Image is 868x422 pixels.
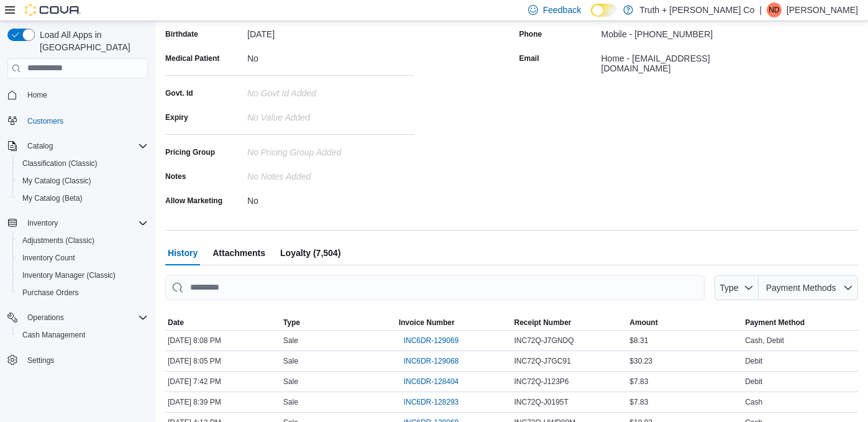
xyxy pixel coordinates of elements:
[165,88,193,98] label: Govt. Id
[165,29,198,39] label: Birthdate
[17,173,96,188] a: My Catalog (Classic)
[759,275,858,300] button: Payment Methods
[17,268,148,283] span: Inventory Manager (Classic)
[12,232,153,249] button: Adjustments (Classic)
[17,173,148,188] span: My Catalog (Classic)
[399,333,464,348] button: INC6DR-129069
[12,267,153,284] button: Inventory Manager (Classic)
[396,315,512,330] button: Invoice Number
[17,250,148,265] span: Inventory Count
[2,309,153,326] button: Operations
[22,353,59,368] a: Settings
[12,190,153,207] button: My Catalog (Beta)
[165,147,215,157] label: Pricing Group
[22,330,85,340] span: Cash Management
[745,356,762,366] span: Debit
[22,310,148,325] span: Operations
[745,397,762,407] span: Cash
[165,172,186,181] label: Notes
[247,48,414,63] div: No
[168,241,198,265] span: History
[17,156,148,171] span: Classification (Classic)
[17,191,88,206] a: My Catalog (Beta)
[247,83,414,98] div: No Govt Id added
[17,233,148,248] span: Adjustments (Classic)
[27,90,47,100] span: Home
[17,268,121,283] a: Inventory Manager (Classic)
[767,2,782,17] div: Nick Dyas
[627,315,742,330] button: Amount
[247,167,414,181] div: No Notes added
[17,233,99,248] a: Adjustments (Classic)
[404,356,459,366] span: INC6DR-129068
[168,356,221,366] span: [DATE] 8:05 PM
[514,318,571,328] span: Receipt Number
[247,108,414,122] div: No value added
[283,356,298,366] span: Sale
[280,241,340,265] span: Loyalty (7,504)
[165,275,705,300] input: This is a search bar. As you type, the results lower in the page will automatically filter.
[168,318,184,328] span: Date
[514,336,573,346] span: INC72Q-J7GNDQ
[22,88,52,103] a: Home
[165,53,219,63] label: Medical Patient
[22,87,148,103] span: Home
[12,172,153,190] button: My Catalog (Classic)
[283,377,298,387] span: Sale
[247,24,414,39] div: [DATE]
[627,333,742,348] div: $8.31
[22,270,116,280] span: Inventory Manager (Classic)
[22,216,63,231] button: Inventory
[22,158,98,168] span: Classification (Classic)
[12,284,153,301] button: Purchase Orders
[715,275,759,300] button: Type
[281,315,396,330] button: Type
[745,336,784,346] span: Cash, Debit
[35,29,148,53] span: Load All Apps in [GEOGRAPHIC_DATA]
[27,313,64,323] span: Operations
[2,137,153,155] button: Catalog
[27,355,54,365] span: Settings
[514,377,569,387] span: INC72Q-J123P6
[601,24,713,39] div: Mobile - [PHONE_NUMBER]
[543,4,581,16] span: Feedback
[627,395,742,410] div: $7.83
[601,48,768,73] div: Home - [EMAIL_ADDRESS][DOMAIN_NAME]
[27,141,53,151] span: Catalog
[17,328,90,342] a: Cash Management
[7,81,148,401] nav: Complex example
[212,241,265,265] span: Attachments
[514,356,570,366] span: INC72Q-J7GC91
[12,249,153,267] button: Inventory Count
[168,336,221,346] span: [DATE] 8:08 PM
[27,116,63,126] span: Customers
[766,283,836,293] span: Payment Methods
[2,86,153,104] button: Home
[399,395,464,410] button: INC6DR-128293
[399,374,464,389] button: INC6DR-128404
[25,4,81,16] img: Cova
[165,315,281,330] button: Date
[22,310,69,325] button: Operations
[2,111,153,129] button: Customers
[745,318,805,328] span: Payment Method
[2,214,153,232] button: Inventory
[22,352,148,368] span: Settings
[591,17,592,17] span: Dark Mode
[17,191,148,206] span: My Catalog (Beta)
[283,336,298,346] span: Sale
[165,196,222,206] label: Allow Marketing
[769,2,779,17] span: ND
[22,236,94,245] span: Adjustments (Classic)
[12,326,153,344] button: Cash Management
[168,397,221,407] span: [DATE] 8:39 PM
[2,351,153,369] button: Settings
[22,112,148,128] span: Customers
[514,397,568,407] span: INC72Q-J0195T
[399,354,464,369] button: INC6DR-129068
[247,142,414,157] div: No Pricing Group Added
[627,354,742,369] div: $30.23
[22,288,79,298] span: Purchase Orders
[629,318,657,328] span: Amount
[22,114,68,129] a: Customers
